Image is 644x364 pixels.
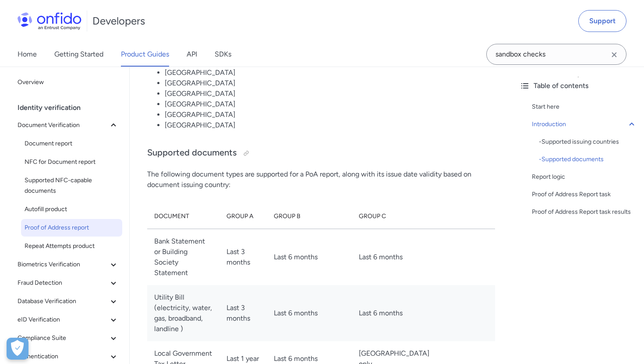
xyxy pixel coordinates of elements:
svg: Clear search field button [609,49,619,60]
a: Autofill product [21,201,122,218]
td: Last 3 months [219,285,267,341]
a: Proof of Address Report task [532,189,637,200]
button: Fraud Detection [14,274,122,292]
th: Document [147,204,219,229]
a: -Supported issuing countries [539,137,637,147]
td: Bank Statement or Building Society Statement [147,229,219,285]
a: Getting Started [54,42,103,67]
span: Fraud Detection [18,278,108,288]
span: Overview [18,77,119,88]
td: Last 6 months [267,229,352,285]
a: Home [18,42,37,67]
button: Biometrics Verification [14,256,122,273]
h1: Developers [92,14,145,28]
span: Compliance Suite [18,333,108,343]
img: Onfido Logo [18,12,81,30]
li: [GEOGRAPHIC_DATA] [165,110,495,120]
a: Introduction [532,119,637,130]
h3: Supported documents [147,146,495,160]
div: Cookie Preferences [7,338,28,360]
a: Report logic [532,172,637,182]
li: [GEOGRAPHIC_DATA] [165,78,495,88]
p: The following document types are supported for a PoA report, along with its issue date validity b... [147,169,495,190]
div: - Supported issuing countries [539,137,637,147]
a: Proof of Address Report task results [532,207,637,217]
div: Identity verification [18,99,126,117]
a: NFC for Document report [21,153,122,171]
th: Group B [267,204,352,229]
span: eID Verification [18,315,108,325]
a: Supported NFC-capable documents [21,172,122,200]
a: Overview [14,74,122,91]
span: Authentication [18,351,108,362]
input: Onfido search input field [486,44,626,65]
li: [GEOGRAPHIC_DATA] [165,67,495,78]
a: Support [578,10,626,32]
td: Last 6 months [267,285,352,341]
a: Product Guides [121,42,169,67]
td: Last 6 months [352,229,437,285]
span: Proof of Address report [25,223,119,233]
span: Autofill product [25,204,119,215]
span: Repeat Attempts product [25,241,119,251]
th: Group A [219,204,267,229]
button: eID Verification [14,311,122,329]
a: Repeat Attempts product [21,237,122,255]
button: Document Verification [14,117,122,134]
a: Proof of Address report [21,219,122,237]
th: Group C [352,204,437,229]
button: Open Preferences [7,338,28,360]
td: Utility Bill (electricity, water, gas, broadband, landline ) [147,285,219,341]
a: API [187,42,197,67]
a: -Supported documents [539,154,637,165]
li: [GEOGRAPHIC_DATA] [165,99,495,110]
div: Table of contents [520,81,637,91]
td: Last 6 months [352,285,437,341]
td: Last 3 months [219,229,267,285]
span: Document report [25,138,119,149]
span: Document Verification [18,120,108,131]
li: [GEOGRAPHIC_DATA] [165,120,495,131]
div: - Supported documents [539,154,637,165]
button: Database Verification [14,293,122,310]
span: NFC for Document report [25,157,119,167]
span: Database Verification [18,296,108,307]
a: Start here [532,102,637,112]
span: Biometrics Verification [18,259,108,270]
a: Document report [21,135,122,152]
a: SDKs [215,42,231,67]
span: Supported NFC-capable documents [25,175,119,196]
button: Compliance Suite [14,329,122,347]
li: [GEOGRAPHIC_DATA] [165,88,495,99]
